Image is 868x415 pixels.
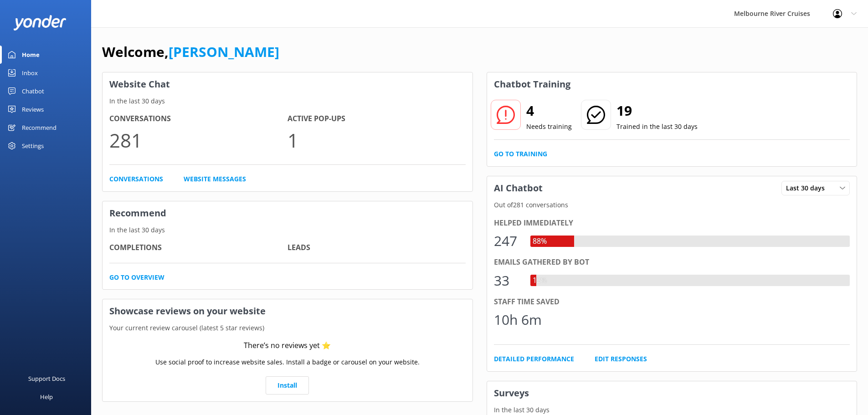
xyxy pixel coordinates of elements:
a: Install [266,376,309,395]
a: Edit Responses [595,354,647,364]
div: Inbox [22,64,38,82]
div: Staff time saved [494,296,850,308]
div: There’s no reviews yet ⭐ [244,340,331,352]
h4: Active Pop-ups [288,113,466,125]
a: Go to Training [494,149,547,159]
a: Website Messages [184,174,246,184]
a: Detailed Performance [494,354,574,364]
div: Reviews [22,100,44,118]
p: 1 [288,125,466,155]
p: In the last 30 days [103,96,473,106]
h2: 19 [616,100,698,122]
div: 33 [494,270,521,292]
p: Trained in the last 30 days [616,122,698,132]
h3: Website Chat [103,72,473,96]
div: 12% [530,275,549,287]
a: [PERSON_NAME] [169,42,279,61]
p: Out of 281 conversations [487,200,857,210]
p: Your current review carousel (latest 5 star reviews) [103,323,473,333]
p: Needs training [526,122,572,132]
h3: Chatbot Training [487,72,577,96]
p: In the last 30 days [487,405,857,415]
a: Go to overview [109,272,164,282]
div: Home [22,46,40,64]
div: Settings [22,137,44,155]
h3: Surveys [487,381,857,405]
h3: AI Chatbot [487,176,550,200]
div: Emails gathered by bot [494,256,850,268]
h4: Completions [109,242,288,254]
div: 247 [494,230,521,252]
h2: 4 [526,100,572,122]
p: In the last 30 days [103,225,473,235]
div: 10h 6m [494,309,542,331]
div: Chatbot [22,82,44,100]
p: 281 [109,125,288,155]
h4: Conversations [109,113,288,125]
div: Support Docs [28,369,65,388]
div: 88% [530,236,549,247]
div: Helped immediately [494,217,850,229]
h3: Recommend [103,201,473,225]
span: Last 30 days [786,183,830,193]
div: Recommend [22,118,56,137]
div: Help [40,388,53,406]
p: Use social proof to increase website sales. Install a badge or carousel on your website. [155,357,420,367]
h4: Leads [288,242,466,254]
a: Conversations [109,174,163,184]
img: yonder-white-logo.png [14,15,66,30]
h3: Showcase reviews on your website [103,299,473,323]
h1: Welcome, [102,41,279,63]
